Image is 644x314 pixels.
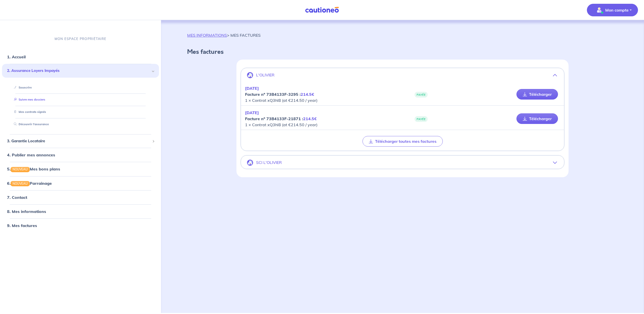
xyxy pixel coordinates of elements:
div: 7. Contact [2,192,159,202]
div: 2. Assurance Loyers Impayés [2,64,159,78]
button: illu_account_valid_menu.svgMon compte [587,4,638,16]
div: 6.NOUVEAUParrainage [2,178,159,188]
strong: Facture nº 73B4133F-3295 : [245,92,314,97]
img: Cautioneo [303,7,341,13]
a: 5.NOUVEAUMes bons plans [7,166,60,171]
p: Mon compte [605,7,629,13]
p: L'OLIVIER [256,73,274,77]
h4: Mes factures [187,48,618,56]
a: Découvrir l'assurance [12,122,49,126]
a: 8. Mes informations [7,209,46,214]
button: L'OLIVIER [241,69,564,81]
div: 8. Mes informations [2,206,159,216]
a: Mes contrats signés [12,110,46,114]
a: 7. Contact [7,195,27,200]
strong: Facture nº 73B4133F-21871 : [245,116,317,121]
em: [DATE] [245,110,259,115]
div: Découvrir l'assurance [8,120,153,128]
a: 4. Publier mes annonces [7,152,55,157]
a: Souscrire [12,86,32,89]
img: illu_company.svg [247,72,253,78]
a: MES INFORMATIONS [187,33,227,38]
p: MON ESPACE PROPRIÉTAIRE [55,36,106,41]
div: 3. Garantie Locataire [2,136,159,146]
div: 1. Accueil [2,52,159,62]
p: SCI L'OLIVIER [256,160,282,165]
p: > MES FACTURES [187,32,261,38]
button: Télécharger toutes mes factures [363,136,443,147]
div: Mes contrats signés [8,108,153,116]
div: Suivre mes dossiers [8,96,153,104]
a: 9. Mes factures [7,223,37,228]
div: 9. Mes factures [2,220,159,231]
span: PAYÉE [415,116,428,122]
img: illu_company.svg [247,160,253,166]
div: Souscrire [8,83,153,92]
em: [DATE] [245,86,259,91]
p: 1 × Contrat xQ3hl8 (at €214.50 / year) [245,110,403,128]
em: 214.5€ [303,116,317,121]
span: PAYÉE [415,92,428,98]
div: 4. Publier mes annonces [2,150,159,160]
a: Télécharger [516,113,558,124]
a: Télécharger [516,89,558,100]
div: 5.NOUVEAUMes bons plans [2,164,159,174]
button: SCI L'OLIVIER [241,157,564,169]
a: Suivre mes dossiers [12,98,45,101]
a: 1. Accueil [7,54,26,59]
img: illu_account_valid_menu.svg [595,6,603,14]
em: 214.5€ [301,92,314,97]
span: 2. Assurance Loyers Impayés [7,68,150,74]
span: 3. Garantie Locataire [7,138,150,144]
p: 1 × Contrat xQ3hl8 (at €214.50 / year) [245,85,403,103]
a: 6.NOUVEAUParrainage [7,181,52,186]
